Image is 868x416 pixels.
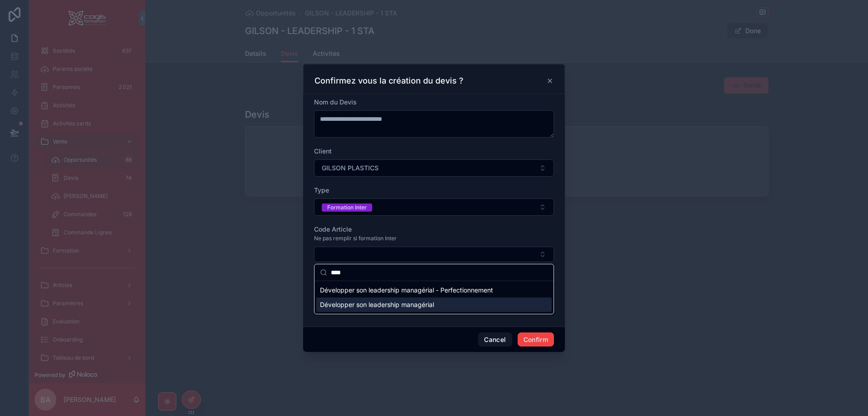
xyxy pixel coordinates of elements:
[327,203,367,212] div: Formation Inter
[314,281,554,314] div: Suggestions
[314,198,554,216] button: Select Button
[314,75,464,86] h3: Confirmez vous la création du devis ?
[314,235,397,242] span: Ne pas remplir si formation Inter
[314,247,554,262] button: Select Button
[314,225,352,233] span: Code Article
[314,98,357,106] span: Nom du Devis
[314,159,554,177] button: Select Button
[320,286,493,295] span: Développer son leadership managérial - Perfectionnement
[518,332,554,347] button: Confirm
[478,332,512,347] button: Cancel
[322,163,379,173] span: GILSON PLASTICS
[314,147,332,155] span: Client
[314,186,329,194] span: Type
[320,300,434,309] span: Développer son leadership managérial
